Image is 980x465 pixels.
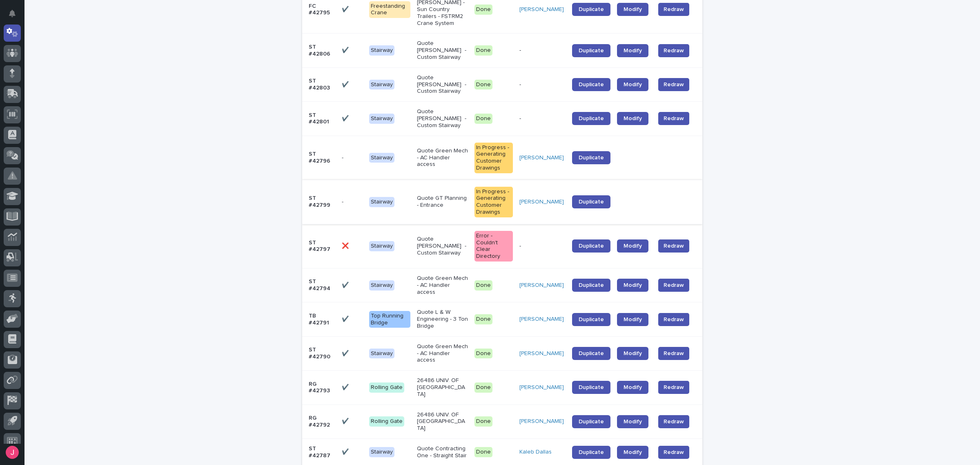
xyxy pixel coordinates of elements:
p: ST #42787 [309,445,335,459]
p: ✔️ [342,447,350,456]
tr: ST #42799-- StairwayQuote GT Planning - EntranceIn Progress - Generating Customer Drawings[PERSON... [302,180,702,224]
div: Rolling Gate [369,382,404,393]
button: Redraw [658,381,689,394]
p: Quote [PERSON_NAME] - Custom Stairway [417,40,468,60]
p: ✔️ [342,80,350,88]
p: Quote Green Mech - AC Handler access [417,148,468,168]
tr: ST #42790✔️✔️ StairwayQuote Green Mech - AC Handler accessDone[PERSON_NAME] DuplicateModifyRedraw [302,336,702,370]
a: Duplicate [572,279,610,292]
a: Duplicate [572,195,610,208]
span: Duplicate [579,385,604,390]
button: users-avatar [4,444,21,461]
p: Quote L & W Engineering - 3 Ton Bridge [417,309,468,329]
button: Redraw [658,44,689,57]
span: Duplicate [579,155,604,161]
span: Duplicate [579,243,604,249]
a: [PERSON_NAME] [519,282,564,289]
tr: ST #42797❌❌ StairwayQuote [PERSON_NAME] - Custom StairwayError - Couldn't Clear Directory-Duplica... [302,224,702,268]
div: Done [474,314,492,324]
a: Duplicate [572,44,610,57]
button: Redraw [658,313,689,326]
span: Modify [624,243,642,249]
p: - [519,47,566,54]
span: Modify [624,48,642,54]
a: [PERSON_NAME] [519,418,564,425]
a: Duplicate [572,78,610,91]
p: Quote Green Mech - AC Handler access [417,343,468,364]
div: Done [474,447,492,457]
div: Stairway [369,241,394,251]
p: TB #42791 [309,313,335,326]
a: [PERSON_NAME] [519,6,564,13]
button: Redraw [658,415,689,428]
span: Redraw [664,80,684,89]
a: Modify [617,112,648,125]
a: Modify [617,239,648,253]
a: Modify [617,446,648,459]
div: Stairway [369,80,394,90]
p: Quote GT Planning - Entrance [417,195,468,209]
div: Stairway [369,447,394,457]
tr: ST #42794✔️✔️ StairwayQuote Green Mech - AC Handler accessDone[PERSON_NAME] DuplicateModifyRedraw [302,268,702,302]
div: Stairway [369,280,394,291]
span: Redraw [664,5,684,13]
a: Duplicate [572,347,610,360]
tr: TB #42791✔️✔️ Top Running BridgeQuote L & W Engineering - 3 Ton BridgeDone[PERSON_NAME] Duplicate... [302,302,702,336]
span: Duplicate [579,419,604,425]
p: - [519,81,566,88]
p: 26486 UNIV. OF [GEOGRAPHIC_DATA] [417,377,468,398]
span: Duplicate [579,199,604,205]
tr: RG #42792✔️✔️ Rolling Gate26486 UNIV. OF [GEOGRAPHIC_DATA]Done[PERSON_NAME] DuplicateModifyRedraw [302,405,702,438]
a: Duplicate [572,381,610,394]
a: Duplicate [572,313,610,326]
p: FC #42795 [309,3,335,17]
p: ST #42796 [309,151,335,165]
p: ✔️ [342,416,350,425]
p: ✔️ [342,4,350,13]
div: Stairway [369,153,394,163]
span: Duplicate [579,282,604,288]
p: RG #42793 [309,381,335,395]
span: Redraw [664,281,684,289]
p: ✔️ [342,280,350,289]
a: Duplicate [572,151,610,164]
p: ST #42797 [309,239,335,253]
span: Modify [624,116,642,121]
p: ST #42801 [309,112,335,126]
div: Freestanding Crane [369,1,410,18]
p: Quote [PERSON_NAME] - Custom Stairway [417,236,468,256]
div: Done [474,349,492,359]
a: Modify [617,415,648,428]
div: Done [474,4,492,15]
tr: ST #42806✔️✔️ StairwayQuote [PERSON_NAME] - Custom StairwayDone-DuplicateModifyRedraw [302,34,702,67]
span: Duplicate [579,82,604,87]
span: Duplicate [579,48,604,54]
a: Modify [617,279,648,292]
p: Quote Green Mech - AC Handler access [417,275,468,295]
span: Modify [624,7,642,12]
button: Redraw [658,239,689,253]
p: Quote [PERSON_NAME] - Custom Stairway [417,108,468,129]
button: Redraw [658,446,689,459]
div: Done [474,80,492,90]
span: Duplicate [579,7,604,12]
p: ST #42799 [309,195,335,209]
a: Kaleb Dallas [519,449,552,456]
a: Modify [617,3,648,16]
span: Duplicate [579,449,604,455]
div: Done [474,45,492,56]
div: Error - Couldn't Clear Directory [474,231,513,262]
a: [PERSON_NAME] [519,384,564,391]
a: [PERSON_NAME] [519,316,564,323]
span: Modify [624,419,642,425]
div: In Progress - Generating Customer Drawings [474,143,513,173]
a: [PERSON_NAME] [519,350,564,357]
span: Modify [624,317,642,322]
p: RG #42792 [309,415,335,429]
tr: ST #42801✔️✔️ StairwayQuote [PERSON_NAME] - Custom StairwayDone-DuplicateModifyRedraw [302,102,702,136]
p: - [519,115,566,122]
span: Redraw [664,383,684,391]
a: Modify [617,347,648,360]
p: ST #42803 [309,78,335,92]
p: ❌ [342,241,350,250]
